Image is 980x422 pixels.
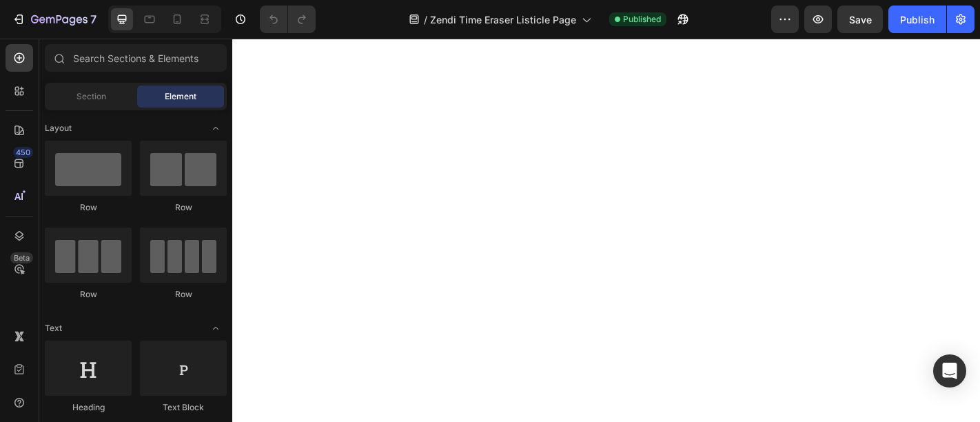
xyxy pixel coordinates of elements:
[165,90,196,103] span: Element
[933,354,966,388] div: Open Intercom Messenger
[90,11,96,28] p: 7
[205,317,227,339] span: Toggle open
[45,322,62,334] span: Text
[260,6,316,33] div: Undo/Redo
[45,201,132,214] div: Row
[424,12,427,27] span: /
[849,14,872,26] span: Save
[837,6,883,33] button: Save
[205,117,227,139] span: Toggle open
[888,6,946,33] button: Publish
[140,401,227,414] div: Text Block
[6,6,103,33] button: 7
[430,12,576,27] span: Zendi Time Eraser Listicle Page
[140,201,227,214] div: Row
[45,122,72,134] span: Layout
[900,12,935,27] div: Publish
[13,147,33,158] div: 450
[623,13,661,26] span: Published
[45,44,227,72] input: Search Sections & Elements
[10,252,33,263] div: Beta
[45,288,132,301] div: Row
[140,288,227,301] div: Row
[76,90,106,103] span: Section
[45,401,132,414] div: Heading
